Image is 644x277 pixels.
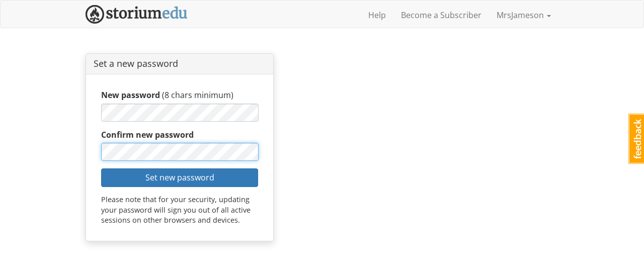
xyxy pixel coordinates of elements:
p: Please note that for your security, updating your password will sign you out of all active sessio... [101,195,258,226]
img: StoriumEDU [86,5,188,24]
label: Confirm new password [101,129,194,141]
a: MrsJameson [489,3,558,28]
a: Help [361,3,393,28]
label: New password [101,89,233,101]
a: Become a Subscriber [393,3,489,28]
span: (8 chars minimum) [162,89,233,101]
button: Set new password [101,168,258,187]
h1: Set a new password [94,59,266,69]
span: Set new password [145,172,214,183]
